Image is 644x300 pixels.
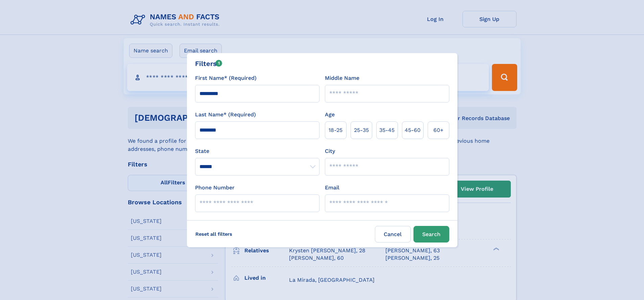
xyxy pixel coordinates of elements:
[195,147,319,155] label: State
[195,184,235,192] label: Phone Number
[325,111,335,119] label: Age
[375,226,411,243] label: Cancel
[379,126,395,134] span: 35‑45
[191,226,237,242] label: Reset all filters
[195,74,257,82] label: First Name* (Required)
[354,126,369,134] span: 25‑35
[195,59,222,69] div: Filters
[413,226,449,243] button: Search
[325,184,339,192] label: Email
[325,147,335,155] label: City
[405,126,421,134] span: 45‑60
[329,126,342,134] span: 18‑25
[195,111,256,119] label: Last Name* (Required)
[433,126,444,134] span: 60+
[325,74,359,82] label: Middle Name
